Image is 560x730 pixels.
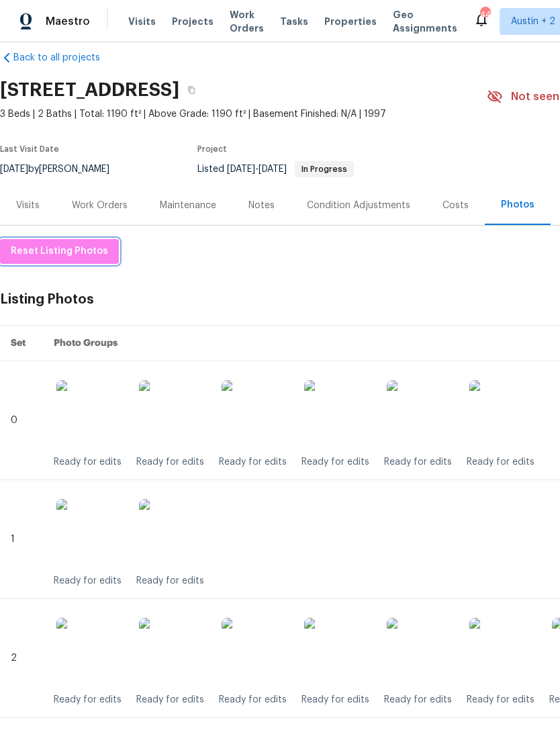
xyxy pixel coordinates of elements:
[511,15,555,28] span: Austin + 2
[16,199,40,212] div: Visits
[301,455,369,469] div: Ready for edits
[324,15,377,28] span: Properties
[54,455,122,469] div: Ready for edits
[384,455,452,469] div: Ready for edits
[136,455,204,469] div: Ready for edits
[54,693,122,706] div: Ready for edits
[227,165,287,174] span: -
[128,15,156,28] span: Visits
[72,199,128,212] div: Work Orders
[197,165,354,174] span: Listed
[307,199,410,212] div: Condition Adjustments
[384,693,452,706] div: Ready for edits
[160,199,216,212] div: Maintenance
[136,574,204,588] div: Ready for edits
[301,693,369,706] div: Ready for edits
[467,693,534,706] div: Ready for edits
[442,199,469,212] div: Costs
[227,165,255,174] span: [DATE]
[501,198,534,212] div: Photos
[11,243,108,260] span: Reset Listing Photos
[46,15,90,28] span: Maestro
[230,8,264,35] span: Work Orders
[197,145,227,153] span: Project
[54,574,122,588] div: Ready for edits
[219,455,287,469] div: Ready for edits
[172,15,214,28] span: Projects
[393,8,457,35] span: Geo Assignments
[480,8,489,21] div: 44
[259,165,287,174] span: [DATE]
[248,199,275,212] div: Notes
[280,17,308,26] span: Tasks
[136,693,204,706] div: Ready for edits
[296,165,353,173] span: In Progress
[219,693,287,706] div: Ready for edits
[467,455,534,469] div: Ready for edits
[179,78,203,102] button: Copy Address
